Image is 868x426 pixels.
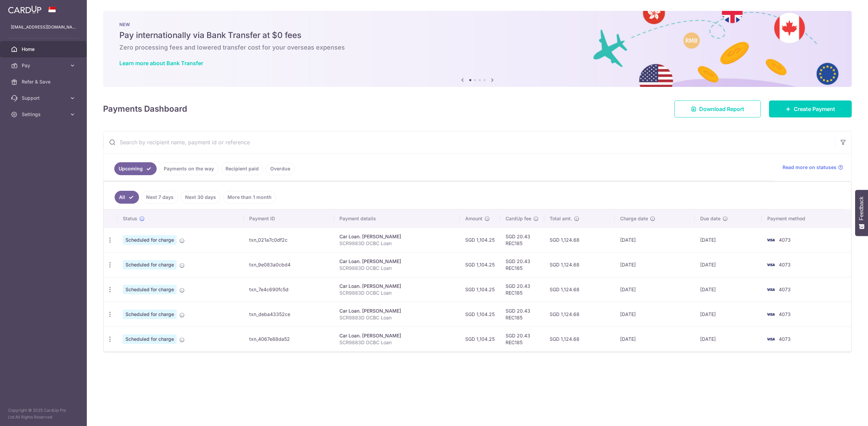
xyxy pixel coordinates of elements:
[123,260,177,270] span: Scheduled for charge
[22,62,66,69] span: Pay
[615,277,695,302] td: [DATE]
[615,252,695,277] td: [DATE]
[615,227,695,252] td: [DATE]
[695,327,762,351] td: [DATE]
[123,334,177,344] span: Scheduled for charge
[339,233,454,240] div: Car Loan. [PERSON_NAME]
[244,327,334,351] td: txn_4067e88da52
[764,285,777,294] img: Bank Card
[339,265,454,272] p: SCR9883D OCBC Loan
[103,103,187,115] h4: Payments Dashboard
[783,164,843,171] a: Read more on statuses
[22,46,66,53] span: Home
[764,261,777,269] img: Bank Card
[123,285,177,294] span: Scheduled for charge
[500,327,544,351] td: SGD 20.43 REC185
[159,162,218,175] a: Payments on the way
[544,252,615,277] td: SGD 1,124.68
[460,252,500,277] td: SGD 1,104.25
[339,308,454,314] div: Car Loan. [PERSON_NAME]
[334,210,460,227] th: Payment details
[339,240,454,247] p: SCR9883D OCBC Loan
[123,310,177,319] span: Scheduled for charge
[855,190,868,236] button: Feedback - Show survey
[695,252,762,277] td: [DATE]
[695,302,762,327] td: [DATE]
[500,252,544,277] td: SGD 20.43 REC185
[620,215,648,222] span: Charge date
[103,131,835,153] input: Search by recipient name, payment id or reference
[339,283,454,290] div: Car Loan. [PERSON_NAME]
[544,227,615,252] td: SGD 1,124.68
[465,215,482,222] span: Amount
[769,100,852,117] a: Create Payment
[119,22,835,27] p: NEW
[460,227,500,252] td: SGD 1,104.25
[142,191,178,204] a: Next 7 days
[339,258,454,265] div: Car Loan. [PERSON_NAME]
[779,262,791,267] span: 4073
[221,162,263,175] a: Recipient paid
[8,5,41,14] img: CardUp
[500,227,544,252] td: SGD 20.43 REC185
[460,327,500,351] td: SGD 1,104.25
[244,277,334,302] td: txn_7e4c690fc5d
[114,162,157,175] a: Upcoming
[764,310,777,318] img: Bank Card
[119,60,203,67] a: Learn more about Bank Transfer
[119,43,835,52] h6: Zero processing fees and lowered transfer cost for your overseas expenses
[779,336,791,342] span: 4073
[22,95,66,101] span: Support
[674,100,761,117] a: Download Report
[500,277,544,302] td: SGD 20.43 REC185
[339,339,454,346] p: SCR9883D OCBC Loan
[22,78,66,85] span: Refer & Save
[779,286,791,292] span: 4073
[500,302,544,327] td: SGD 20.43 REC185
[22,111,66,118] span: Settings
[339,314,454,321] p: SCR9883D OCBC Loan
[244,227,334,252] td: txn_021a7c0df2c
[779,237,791,243] span: 4073
[266,162,295,175] a: Overdue
[762,210,851,227] th: Payment method
[123,235,177,245] span: Scheduled for charge
[794,105,835,113] span: Create Payment
[460,302,500,327] td: SGD 1,104.25
[615,327,695,351] td: [DATE]
[764,236,777,244] img: Bank Card
[11,24,76,31] p: [EMAIL_ADDRESS][DOMAIN_NAME]
[115,191,139,204] a: All
[783,164,836,171] span: Read more on statuses
[460,277,500,302] td: SGD 1,104.25
[764,335,777,343] img: Bank Card
[779,311,791,317] span: 4073
[699,105,744,113] span: Download Report
[859,197,865,220] span: Feedback
[244,252,334,277] td: txn_9e083a0cbd4
[223,191,276,204] a: More than 1 month
[103,11,852,87] img: Bank transfer banner
[123,215,137,222] span: Status
[544,327,615,351] td: SGD 1,124.68
[544,302,615,327] td: SGD 1,124.68
[700,215,721,222] span: Due date
[615,302,695,327] td: [DATE]
[119,30,835,41] h5: Pay internationally via Bank Transfer at $0 fees
[550,215,572,222] span: Total amt.
[544,277,615,302] td: SGD 1,124.68
[695,277,762,302] td: [DATE]
[506,215,531,222] span: CardUp fee
[181,191,220,204] a: Next 30 days
[244,210,334,227] th: Payment ID
[339,332,454,339] div: Car Loan. [PERSON_NAME]
[339,290,454,296] p: SCR9883D OCBC Loan
[244,302,334,327] td: txn_deba43352ce
[695,227,762,252] td: [DATE]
